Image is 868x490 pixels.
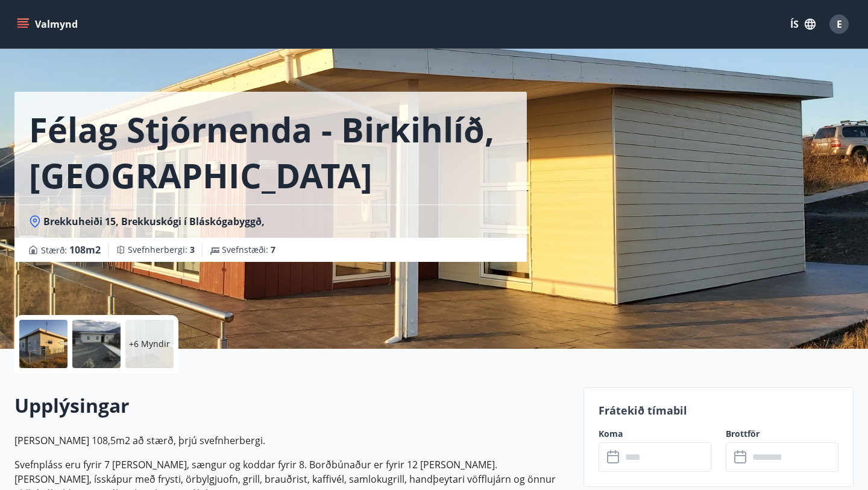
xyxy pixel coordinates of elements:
[14,392,569,419] h2: Upplýsingar
[599,402,838,418] p: Frátekið tímabil
[41,243,101,257] span: Stærð :
[14,433,569,448] p: [PERSON_NAME] 108,5m2 að stærð, þrjú svefnherbergi.
[14,13,83,35] button: menu
[726,428,838,440] label: Brottför
[190,244,195,255] span: 3
[825,10,854,39] button: E
[222,244,275,256] span: Svefnstæði :
[43,215,265,228] span: Brekkuheiði 15, Brekkuskógi í Bláskógabyggð,
[271,244,275,255] span: 7
[837,17,842,31] span: E
[784,13,822,35] button: ÍS
[599,428,711,440] label: Koma
[128,244,195,256] span: Svefnherbergi :
[69,243,101,256] span: 108 m2
[129,338,170,350] p: +6 Myndir
[29,106,512,198] h1: Félag Stjórnenda - Birkihlíð, [GEOGRAPHIC_DATA]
